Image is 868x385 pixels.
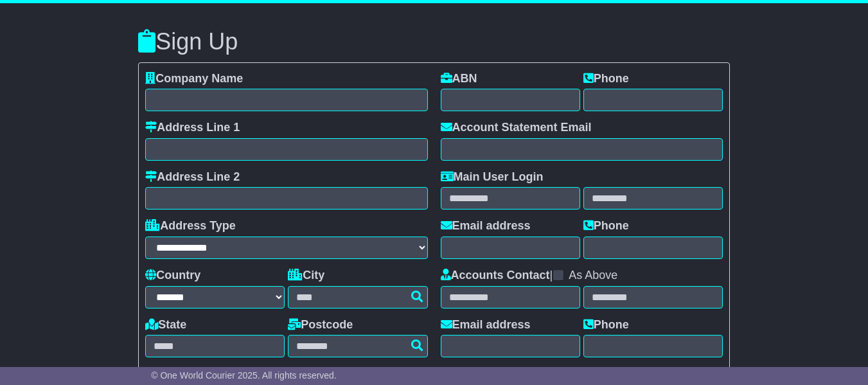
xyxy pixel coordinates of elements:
[441,219,531,233] label: Email address
[441,170,544,184] label: Main User Login
[583,219,629,233] label: Phone
[138,29,730,55] h3: Sign Up
[145,318,186,332] label: State
[145,121,240,135] label: Address Line 1
[441,121,592,135] label: Account Statement Email
[441,318,531,332] label: Email address
[288,318,353,332] label: Postcode
[583,72,629,86] label: Phone
[441,269,550,283] label: Accounts Contact
[145,72,243,86] label: Company Name
[583,318,629,332] label: Phone
[288,269,324,283] label: City
[441,269,723,286] div: |
[441,72,477,86] label: ABN
[145,269,200,283] label: Country
[151,370,337,381] span: © One World Courier 2025. All rights reserved.
[145,219,236,233] label: Address Type
[569,269,617,283] label: As Above
[145,170,240,184] label: Address Line 2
